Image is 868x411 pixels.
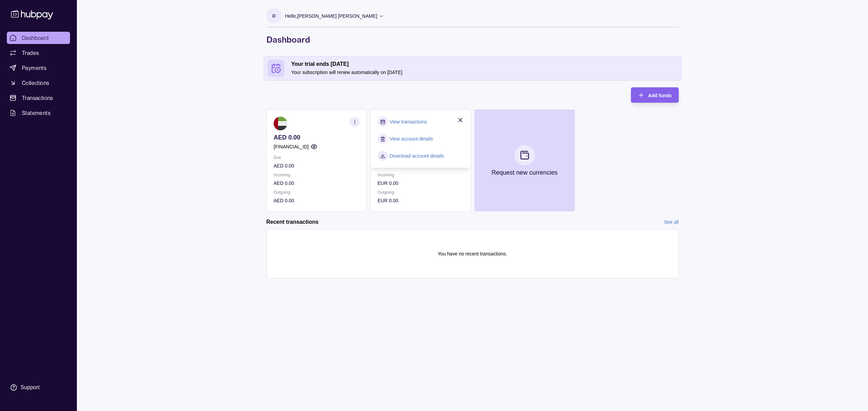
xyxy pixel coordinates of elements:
h1: Dashboard [266,34,679,45]
button: Request new currencies [474,109,575,211]
a: Collections [7,77,70,89]
a: Trades [7,47,70,59]
p: Incoming [274,171,360,179]
p: Outgoing [377,189,464,196]
p: Outgoing [274,189,360,196]
a: View transactions [389,118,427,126]
span: Collections [22,79,49,87]
a: Support [7,380,70,395]
a: Dashboard [7,32,70,44]
span: Transactions [22,94,53,102]
span: Dashboard [22,34,49,42]
span: Statements [22,109,51,117]
p: AED 0.00 [274,162,360,170]
p: EUR 0.00 [377,179,464,187]
p: AED 0.00 [274,134,360,141]
p: AED 0.00 [274,179,360,187]
a: Transactions [7,92,70,104]
a: Payments [7,62,70,74]
button: Add funds [631,87,678,103]
a: Statements [7,107,70,119]
p: Hello, [PERSON_NAME] [PERSON_NAME] [285,12,377,20]
p: AED 0.00 [274,197,360,204]
p: EUR 0.00 [377,197,464,204]
p: Incoming [377,171,464,179]
p: Due [274,154,360,161]
span: Payments [22,64,46,72]
p: [FINANCIAL_ID] [274,143,309,150]
p: Your subscription will renew automatically on [DATE] [291,69,678,76]
a: Download account details [389,152,444,160]
span: Trades [22,49,39,57]
h2: Recent transactions [266,218,319,226]
a: View account details [389,135,433,143]
div: Support [20,384,40,391]
p: Request new currencies [492,169,557,176]
span: Add funds [648,93,672,98]
h2: Your trial ends [DATE] [291,60,678,68]
a: See all [664,218,679,226]
p: r [272,12,276,20]
img: ae [274,117,287,130]
p: You have no recent transactions. [438,250,507,258]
